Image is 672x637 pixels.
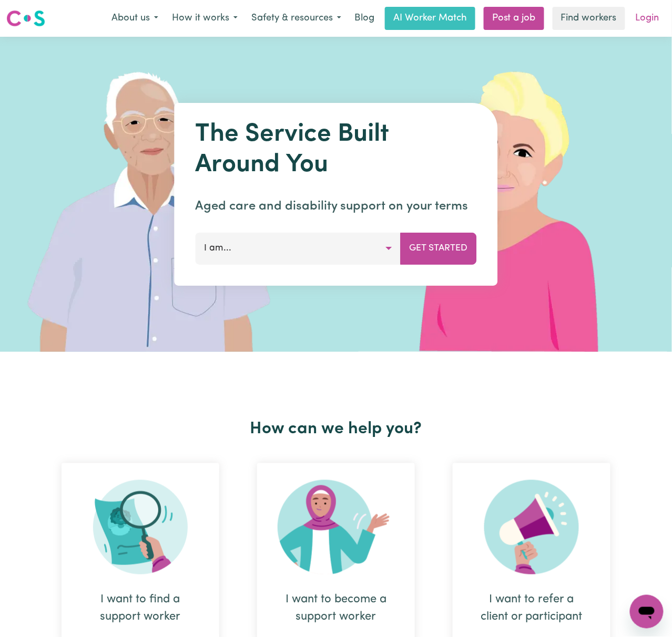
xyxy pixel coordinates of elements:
button: About us [105,7,165,29]
h1: The Service Built Around You [196,120,477,180]
a: Post a job [484,7,544,30]
img: Refer [484,480,579,575]
a: AI Worker Match [385,7,475,30]
p: Aged care and disability support on your terms [196,197,477,216]
div: I want to become a support worker [282,591,390,626]
a: Find workers [553,7,625,30]
button: How it works [165,7,245,29]
a: Blog [348,7,381,30]
div: I want to find a support worker [87,591,194,626]
div: I want to refer a client or participant [478,591,585,626]
button: I am... [196,233,401,264]
button: Get Started [401,233,477,264]
img: Become Worker [278,480,394,575]
button: Safety & resources [245,7,348,29]
a: Careseekers logo [6,6,45,30]
img: Careseekers logo [6,9,45,28]
img: Search [93,480,188,575]
h2: How can we help you? [43,419,629,439]
iframe: Button to launch messaging window [630,595,664,629]
a: Login [629,7,666,30]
